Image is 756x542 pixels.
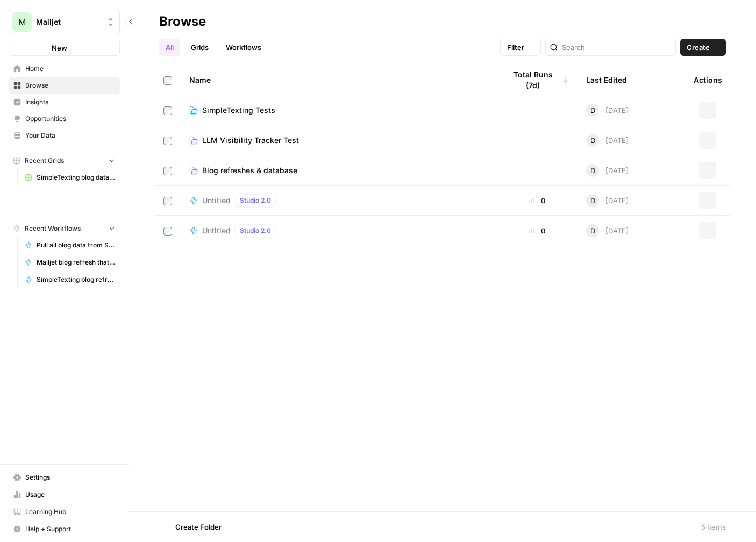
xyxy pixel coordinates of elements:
span: D [590,195,595,206]
span: M [18,16,26,28]
span: Untitled [202,195,231,206]
span: Learning Hub [25,507,115,517]
span: Settings [25,473,115,482]
span: SimpleTexting blog database [37,173,115,182]
a: Settings [9,469,120,486]
button: Create Folder [159,518,228,536]
span: D [590,135,595,146]
a: Learning Hub [9,503,120,520]
div: [DATE] [586,104,629,117]
a: Opportunities [9,110,120,127]
div: Actions [694,65,722,95]
span: Create Folder [175,522,222,532]
a: Pull all blog data from SimpleTexting to Airops + populate grid [20,237,120,254]
span: Opportunities [25,114,115,124]
button: Recent Grids [9,153,120,169]
span: Home [25,64,115,74]
a: Browse [9,77,120,94]
span: Your Data [25,131,115,140]
a: All [159,39,180,56]
button: New [9,40,120,56]
a: LLM Visibility Tracker Test [189,135,488,146]
div: 0 [505,225,569,236]
button: Workspace: Mailjet [9,9,120,35]
div: [DATE] [586,134,629,147]
span: Usage [25,490,115,500]
a: Your Data [9,127,120,144]
span: Help + Support [25,524,115,534]
div: Last Edited [586,65,627,95]
span: Create [687,42,710,53]
span: Studio 2.0 [240,226,271,236]
span: Mailjet blog refresh that doesn't change HTML [37,258,115,267]
a: UntitledStudio 2.0 [189,224,488,237]
div: 0 [505,195,569,206]
div: [DATE] [586,224,629,237]
button: Recent Workflows [9,220,120,237]
a: Insights [9,94,120,111]
a: SimpleTexting blog database [20,169,120,186]
span: Mailjet [36,17,101,27]
a: Home [9,60,120,77]
div: [DATE] [586,194,629,207]
a: SimpleTexting Tests [189,105,488,116]
div: Total Runs (7d) [505,65,569,95]
a: Grids [184,39,215,56]
input: Search [562,42,671,53]
button: Filter [500,39,541,56]
span: Studio 2.0 [240,196,271,205]
a: Blog refreshes & database [189,165,488,176]
div: [DATE] [586,164,629,177]
span: SimpleTexting Tests [202,105,275,116]
span: Pull all blog data from SimpleTexting to Airops + populate grid [37,240,115,250]
a: SimpleTexting blog refresh that doesn't change HTML [20,271,120,288]
span: D [590,225,595,236]
div: 5 Items [701,522,726,532]
button: Help + Support [9,520,120,538]
span: D [590,105,595,116]
span: D [590,165,595,176]
button: Create [680,39,726,56]
a: UntitledStudio 2.0 [189,194,488,207]
span: Untitled [202,225,231,236]
span: Filter [507,42,524,53]
span: Insights [25,97,115,107]
a: Mailjet blog refresh that doesn't change HTML [20,254,120,271]
a: Workflows [219,39,268,56]
div: Browse [159,13,206,30]
span: Blog refreshes & database [202,165,297,176]
span: New [52,42,67,53]
span: Recent Workflows [25,224,81,233]
div: Name [189,65,488,95]
span: Recent Grids [25,156,64,166]
span: SimpleTexting blog refresh that doesn't change HTML [37,275,115,284]
span: LLM Visibility Tracker Test [202,135,299,146]
a: Usage [9,486,120,503]
span: Browse [25,81,115,90]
